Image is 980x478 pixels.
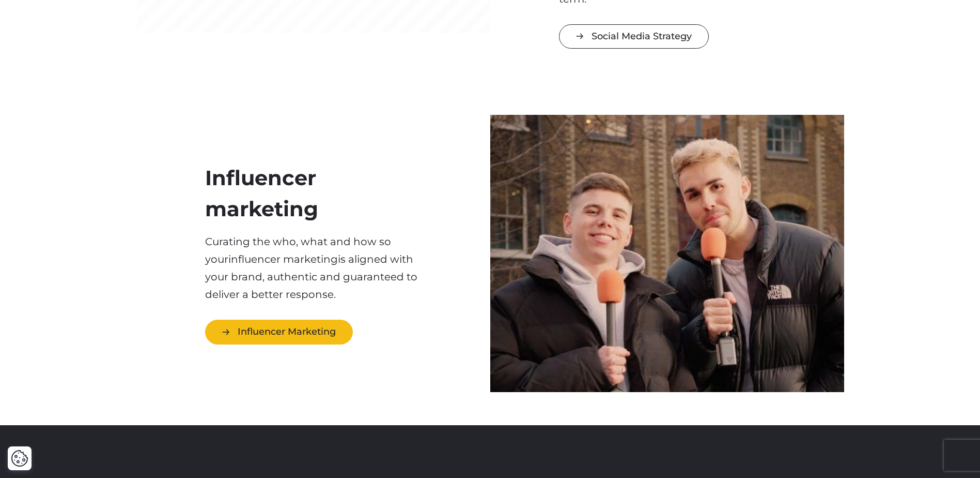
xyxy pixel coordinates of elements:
[11,450,28,467] img: Revisit consent button
[11,450,28,467] button: Cookie Settings
[205,253,417,301] span: is aligned with your brand, authentic and guaranteed to deliver a better response.
[559,24,709,49] a: Social Media Strategy
[490,115,844,393] img: George-Joe-Baggs-Influencer-Marketing
[205,162,421,225] h2: Influencer marketing
[205,235,391,265] span: Curating the who, what and how so your
[205,320,353,344] a: Influencer Marketing
[205,233,421,303] p: influencer marketing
